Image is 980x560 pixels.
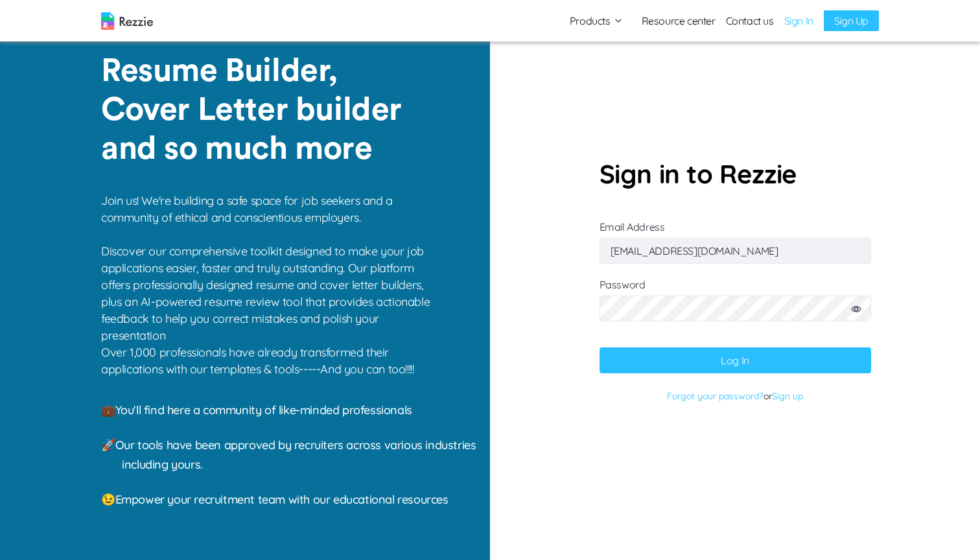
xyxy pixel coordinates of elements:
a: Sign Up [824,10,879,31]
a: Forgot your password? [667,390,764,402]
a: Resource center [642,13,716,29]
a: Sign In [784,13,813,29]
span: 🚀 Our tools have been approved by recruiters across various industries including yours. [101,437,476,472]
p: Resume Builder, Cover Letter builder and so much more [101,52,425,169]
p: Join us! We're building a safe space for job seekers and a community of ethical and conscientious... [101,192,439,344]
p: Sign in to Rezzie [600,154,871,193]
p: Over 1,000 professionals have already transformed their applications with our templates & tools--... [101,344,439,378]
label: Email Address [600,220,871,257]
p: or [600,386,871,406]
span: 💼 You'll find here a community of like-minded professionals [101,402,412,417]
span: 😉 Empower your recruitment team with our educational resources [101,492,449,507]
a: Sign up [772,390,803,402]
label: Password [600,278,871,334]
input: Password [600,296,871,321]
img: logo [101,12,153,30]
input: Email Address [600,238,871,264]
button: Products [570,13,624,29]
a: Contact us [726,13,774,29]
button: Log In [600,347,871,373]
